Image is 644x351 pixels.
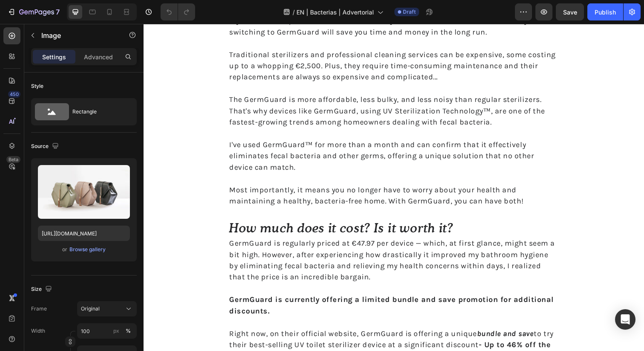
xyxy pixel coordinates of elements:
div: Beta [6,156,20,163]
button: Save [556,3,584,20]
div: px [113,327,119,335]
div: Rectangle [72,102,124,122]
p: The GermGuard is more affordable, less bulky, and less noisy than regular sterilizers. That's why... [87,72,424,106]
div: Size [31,284,54,295]
span: Original [81,305,100,313]
p: Advanced [84,52,113,61]
p: GermGuard is regularly priced at €47.97 per device — which, at first glance, might seem a bit hig... [87,218,424,264]
strong: GermGuard is currently offering a limited bundle and save promotion for additional discounts. [87,277,419,298]
div: % [126,327,131,335]
span: EN | Bacterias | Advertorial [296,8,374,17]
img: preview-image [38,165,130,219]
div: Publish [595,8,616,17]
span: Draft [403,8,416,16]
label: Width [31,327,45,335]
button: px [123,326,133,336]
span: or [62,244,67,255]
strong: bundle and save [340,311,398,321]
p: Most importantly, it means you no longer have to worry about your health and maintaining a health... [87,164,424,187]
label: Frame [31,305,47,313]
button: % [111,326,121,336]
div: 450 [8,91,20,98]
button: 7 [3,3,63,20]
div: Style [31,82,43,90]
p: Traditional sterilizers and professional cleaning services can be expensive, some costing up to a... [87,26,424,60]
p: Settings [42,52,66,61]
button: Browse gallery [69,245,106,254]
p: 7 [56,7,60,17]
div: Open Intercom Messenger [615,309,635,330]
p: Right now, on their official website, GermGuard is offering a unique to try their best-selling UV... [87,299,424,345]
button: Original [77,301,137,316]
div: Browse gallery [69,246,106,253]
span: Save [563,9,577,16]
div: Undo/Redo [161,3,195,20]
p: Image [41,30,114,41]
p: I've used GermGuard™ for more than a month and can confirm that it effectively eliminates fecal b... [87,118,424,152]
span: / [293,8,295,17]
iframe: Design area [144,24,644,351]
input: px% [77,323,137,339]
input: https://example.com/image.jpg [38,226,130,241]
button: Publish [587,3,623,20]
h2: How much does it cost? Is it worth it? [86,199,425,218]
div: Source [31,141,60,152]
